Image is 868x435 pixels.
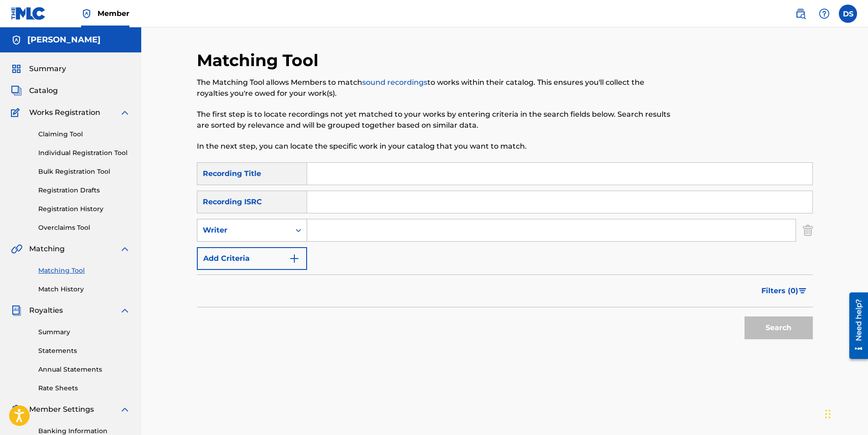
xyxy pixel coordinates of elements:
a: Annual Statements [38,365,130,374]
img: 9d2ae6d4665cec9f34b9.svg [289,253,300,264]
a: Registration Drafts [38,186,130,195]
span: Member [98,8,129,19]
img: Works Registration [11,107,23,118]
div: Drag [825,400,831,428]
iframe: Resource Center [842,289,868,362]
a: SummarySummary [11,63,66,74]
a: Registration History [38,204,130,214]
h2: Matching Tool [197,50,323,71]
img: Accounts [11,35,22,46]
img: Summary [11,63,22,74]
img: expand [119,243,130,254]
p: The Matching Tool allows Members to match to works within their catalog. This ensures you'll coll... [197,77,671,99]
a: Individual Registration Tool [38,148,130,158]
a: Match History [38,285,130,294]
img: expand [119,305,130,316]
form: Search Form [197,162,813,344]
img: Matching [11,243,22,254]
img: help [819,8,830,19]
a: Rate Sheets [38,383,130,393]
a: Overclaims Tool [38,223,130,233]
img: Catalog [11,85,22,96]
a: Matching Tool [38,266,130,275]
span: Member Settings [29,404,94,415]
span: Royalties [29,305,63,316]
a: Statements [38,346,130,356]
a: Claiming Tool [38,129,130,139]
span: Matching [29,243,65,254]
button: Filters (0) [756,280,813,302]
img: Member Settings [11,404,22,415]
p: The first step is to locate recordings not yet matched to your works by entering criteria in the ... [197,109,671,131]
a: Bulk Registration Tool [38,167,130,176]
img: filter [799,288,806,294]
span: Filters ( 0 ) [761,285,798,296]
span: Summary [29,63,66,74]
img: Delete Criterion [803,219,813,242]
img: expand [119,107,130,118]
div: Writer [203,225,285,236]
img: expand [119,404,130,415]
a: Summary [38,327,130,337]
iframe: Chat Widget [822,391,868,435]
a: Public Search [791,5,810,23]
div: User Menu [839,5,857,23]
img: Top Rightsholder [81,8,92,19]
img: MLC Logo [11,7,46,20]
img: Royalties [11,305,22,316]
button: Add Criteria [197,247,307,270]
img: search [795,8,806,19]
p: In the next step, you can locate the specific work in your catalog that you want to match. [197,141,671,152]
a: sound recordings [362,78,427,87]
span: Works Registration [29,107,100,118]
a: CatalogCatalog [11,85,58,96]
h5: Divino Stuart [27,35,101,45]
div: Help [815,5,833,23]
span: Catalog [29,85,58,96]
